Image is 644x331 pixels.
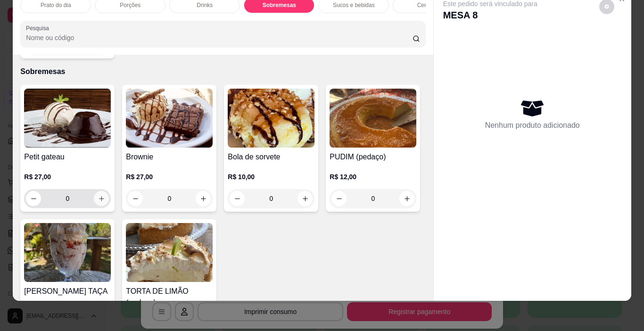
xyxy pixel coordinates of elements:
[228,172,314,182] p: R$ 10,00
[330,89,416,148] img: product-image
[26,24,52,32] label: Pesquisa
[24,151,111,163] h4: Petit gateau
[228,89,314,148] img: product-image
[297,191,313,206] button: increase-product-quantity
[128,191,143,206] button: decrease-product-quantity
[126,151,213,163] h4: Brownie
[333,1,375,9] p: Sucos e bebidas
[26,191,41,206] button: decrease-product-quantity
[197,1,213,9] p: Drinks
[228,151,314,163] h4: Bola de sorvete
[20,66,425,77] p: Sobremesas
[126,286,213,308] h4: TORTA DE LIMÃO (pedaço)
[126,172,213,182] p: R$ 27,00
[263,1,296,9] p: Sobremesas
[24,172,111,182] p: R$ 27,00
[230,191,245,206] button: decrease-product-quantity
[330,151,416,163] h4: PUDIM (pedaço)
[120,1,140,9] p: Porções
[485,120,580,131] p: Nenhum produto adicionado
[331,191,347,206] button: decrease-product-quantity
[24,286,111,297] h4: [PERSON_NAME] TAÇA
[94,191,109,206] button: increase-product-quantity
[126,89,213,148] img: product-image
[24,89,111,148] img: product-image
[24,223,111,282] img: product-image
[399,191,414,206] button: increase-product-quantity
[196,191,211,206] button: increase-product-quantity
[41,1,71,9] p: Prato do dia
[417,1,439,9] p: Cervejas
[330,172,416,182] p: R$ 12,00
[26,33,413,42] input: Pesquisa
[443,8,537,22] p: MESA 8
[126,223,213,282] img: product-image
